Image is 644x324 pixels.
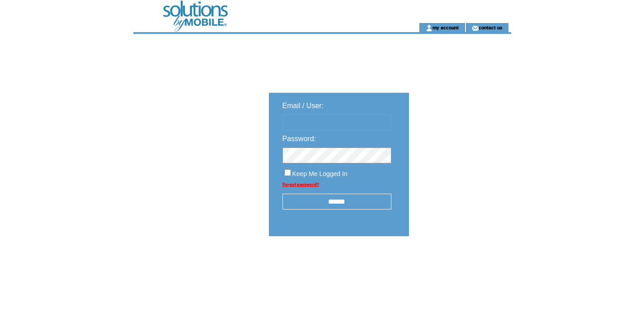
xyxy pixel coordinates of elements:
[435,259,480,270] img: transparent.png;jsessionid=9F066278D6521F830F7AA7535EB2D5A5
[282,182,319,187] a: Forgot password?
[432,24,459,30] a: my account
[292,170,348,177] span: Keep Me Logged In
[472,24,479,32] img: contact_us_icon.gif;jsessionid=9F066278D6521F830F7AA7535EB2D5A5
[282,135,316,143] span: Password:
[426,24,432,32] img: account_icon.gif;jsessionid=9F066278D6521F830F7AA7535EB2D5A5
[282,102,324,110] span: Email / User:
[479,24,503,30] a: contact us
